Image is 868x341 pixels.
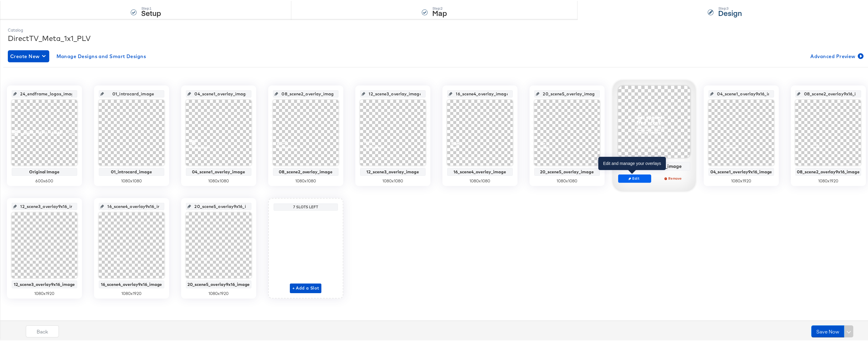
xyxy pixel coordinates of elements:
[432,5,447,10] div: Step: 2
[795,177,861,183] div: 1080 x 1920
[618,173,651,182] button: Edit
[718,5,742,10] div: Step: 3
[187,169,250,173] div: 04_scene1_overlay_image
[8,32,865,42] div: DirectTV_Meta_1x1_PLV
[621,175,648,180] span: Edit
[141,5,161,10] div: Step: 1
[362,169,424,173] div: 12_scene3_overlay_image
[447,177,513,183] div: 1080 x 1080
[99,177,164,183] div: 1080 x 1080
[8,26,865,32] div: Catalog
[657,173,690,182] button: Remove
[808,49,865,61] button: Advanced Preview
[660,175,687,180] span: Remove
[432,7,447,17] strong: Map
[100,281,163,286] div: 16_scene4_overlay9x16_image
[810,51,862,60] span: Advanced Preview
[13,281,76,286] div: 12_scene3_overlay9x16_image
[360,177,426,183] div: 1080 x 1080
[292,284,319,291] span: + Add a Slot
[536,169,598,173] div: 20_scene5_overlay_image
[273,177,338,183] div: 1080 x 1080
[275,204,336,209] div: 7 Slots Left
[99,290,164,296] div: 1080 x 1920
[797,169,860,173] div: 08_scene2_overlay9x16_image
[100,169,163,173] div: 01_introcard_image
[26,324,59,336] button: Back
[811,324,844,336] button: Save Now
[620,163,688,168] div: 01_introcard9x16_image
[13,169,76,173] div: Original Image
[12,290,77,296] div: 1080 x 1920
[187,281,250,286] div: 20_scene5_overlay9x16_image
[8,49,49,61] button: Create New
[141,7,161,17] strong: Setup
[275,169,337,173] div: 08_scene2_overlay_image
[710,169,772,173] div: 04_scene1_overlay9x16_image
[186,177,251,183] div: 1080 x 1080
[709,177,774,183] div: 1080 x 1920
[449,169,511,173] div: 16_scene4_overlay_image
[54,49,149,61] button: Manage Designs and Smart Designs
[290,283,322,292] button: + Add a Slot
[186,290,251,296] div: 1080 x 1920
[56,51,146,60] span: Manage Designs and Smart Designs
[10,51,47,60] span: Create New
[534,177,600,183] div: 1080 x 1080
[12,177,77,183] div: 600 x 600
[718,7,742,17] strong: Design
